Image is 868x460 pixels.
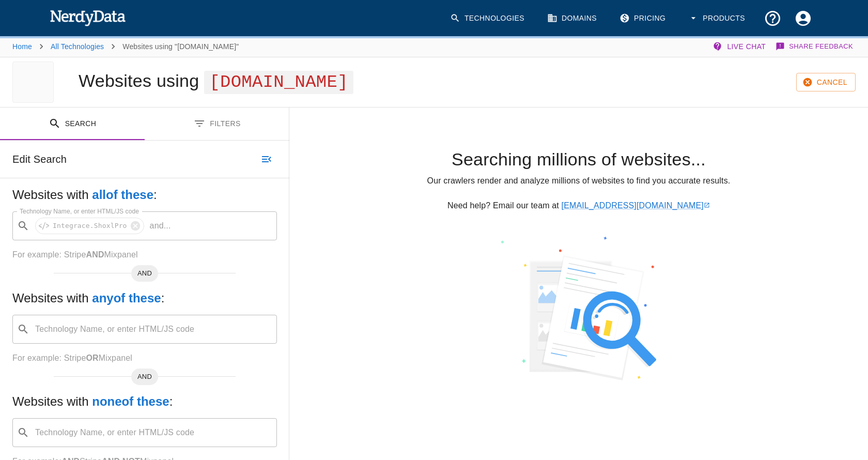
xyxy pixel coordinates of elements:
a: Technologies [444,3,533,34]
p: and ... [146,220,175,232]
nav: breadcrumb [12,36,239,57]
span: [DOMAIN_NAME] [204,71,353,94]
p: Our crawlers render and analyze millions of websites to find you accurate results. Need help? Ema... [306,175,851,212]
iframe: Drift Widget Chat Controller [816,387,856,426]
label: Technology Name, or enter HTML/JS code [20,207,139,216]
button: Account Settings [788,3,818,34]
h5: Websites with : [12,290,277,306]
a: [EMAIL_ADDRESS][DOMAIN_NAME] [562,201,710,210]
b: none of these [92,394,169,408]
p: For example: Stripe Mixpanel [12,352,277,364]
button: Cancel [796,73,856,92]
button: Support and Documentation [757,3,788,34]
h4: Websites using [79,71,204,90]
button: Products [682,3,753,34]
span: AND [131,372,158,382]
b: any of these [92,291,161,305]
b: AND [86,250,104,259]
b: all of these [92,188,153,202]
button: Filters [145,108,289,140]
button: Live Chat [710,36,770,57]
h4: Searching millions of websites... [306,149,851,171]
img: undraw_file_searching_duff.svg [475,237,630,380]
button: Share Feedback [774,36,856,57]
a: Domains [541,3,605,34]
h5: Websites with : [12,187,277,203]
img: NerdyData.com [50,7,126,28]
h5: Websites with : [12,393,277,410]
span: AND [131,268,158,279]
p: For example: Stripe Mixpanel [12,249,277,261]
a: Home [12,42,32,51]
p: Websites using "[DOMAIN_NAME]" [122,41,239,52]
a: Pricing [613,3,674,34]
b: OR [86,354,98,362]
a: All Technologies [51,42,104,51]
h6: Edit Search [12,151,67,167]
